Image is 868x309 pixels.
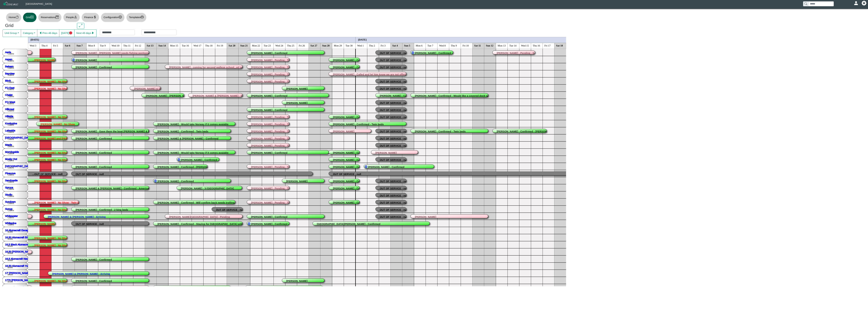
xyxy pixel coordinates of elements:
[65,44,70,47] text: Sat 6
[264,44,271,47] text: Tue 23
[8,181,14,183] text: Cabins
[5,115,13,118] a: Hillside
[8,117,14,119] text: Cabins
[8,273,13,276] text: Boats
[5,65,14,68] a: Balsam
[451,44,457,47] text: Thu 9
[88,44,95,47] text: Mon 8
[5,250,40,253] a: 16.50 [PERSON_NAME] Rebel
[5,271,61,274] a: 17' [PERSON_NAME] Explorer w/50 H.P. Motor 1
[3,30,21,37] button: Unit Group
[5,136,32,139] a: [GEOGRAPHIC_DATA]
[8,152,14,154] text: Cabins
[863,2,865,4] svg: gear fill
[8,223,14,226] text: Cabins
[8,60,14,62] text: Cabins
[5,86,15,89] a: FQ East
[8,280,13,283] text: Boats
[21,30,37,37] button: Category
[5,51,11,53] a: Aerie
[126,13,146,22] button: Templatesprinter
[8,245,13,247] text: Boats
[855,2,857,4] svg: person fill
[486,44,493,47] text: Sun 12
[8,109,14,112] text: Cabins
[299,44,305,47] text: Fri 26
[5,278,46,281] a: 1770 [PERSON_NAME] Fury, 90 hp
[521,44,529,47] text: Wed 15
[5,193,12,196] a: Studio
[229,44,235,47] text: Sat 20
[37,30,59,37] button: caret left fillPrev 46 days
[404,44,410,47] text: Sun 5
[8,138,14,140] text: Cabins
[8,67,14,69] text: Cabins
[8,202,14,204] text: Cabins
[8,74,14,76] text: Cabins
[3,1,19,7] img: Z
[346,44,353,47] text: Tue 30
[147,44,153,47] text: Sat 13
[5,257,34,260] a: 16.5 Alumacraft Navigator
[8,188,14,190] text: Cabins
[322,44,330,47] text: Sun 28
[76,44,83,47] text: Sun 7
[5,172,16,175] a: Pinecove
[240,44,248,47] text: Sun 21
[100,30,135,35] input: Check in
[310,44,317,47] text: Sat 27
[544,44,551,47] text: Fri 17
[31,15,34,19] svg: grid
[5,214,18,217] a: Whitewater
[275,44,283,47] text: Wed 24
[498,44,506,47] text: Mon 13
[23,13,36,22] button: Gridgrid
[287,44,294,47] text: Thu 25
[182,44,189,47] text: Tue 16
[8,230,13,233] text: Boats
[93,15,96,19] svg: currency dollar
[369,44,375,47] text: Thu 2
[6,13,21,22] button: Homehouse
[91,31,94,35] svg: caret right fill
[427,44,433,47] text: Tue 7
[5,93,13,96] a: Chalet
[205,44,212,47] text: Thu 18
[170,44,178,47] text: Mon 15
[56,15,59,19] svg: calendar2 check
[8,252,13,254] text: Boats
[8,159,14,162] text: Cabins
[158,44,166,47] text: Sun 14
[123,44,130,47] text: Thu 11
[82,13,99,22] button: Financecurrency dollar
[193,44,201,47] text: Wed 17
[135,44,141,47] text: Fri 12
[8,209,14,211] text: Cabins
[59,30,74,37] button: [DATE]circle fill
[74,15,77,19] svg: person
[8,266,13,268] text: Boats
[141,15,144,19] svg: printer
[8,52,14,55] text: Cabins
[357,44,364,47] text: Wed 1
[5,58,12,61] a: Aspen
[5,23,72,28] h3: Grid
[509,44,516,47] text: Tue 14
[5,186,13,189] a: Spruce
[804,2,807,5] svg: search
[31,38,39,41] text: [DATE]
[8,131,14,133] text: Cabins
[8,216,14,219] text: Cabins
[5,286,33,288] a: 17.50 Alumacraft Trophy
[5,157,17,160] a: Musky Hut
[5,243,41,246] a: 16.5 Black Alumacraft 50 hp SC
[119,15,122,19] svg: gear
[8,124,14,126] text: Cabins
[39,31,42,35] svg: caret left fill
[5,200,16,203] a: Sundown
[392,44,398,47] text: Sat 4
[217,44,223,47] text: Fri 19
[439,44,446,47] text: Wed 8
[5,72,15,75] a: Bayview
[474,44,481,47] text: Sat 11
